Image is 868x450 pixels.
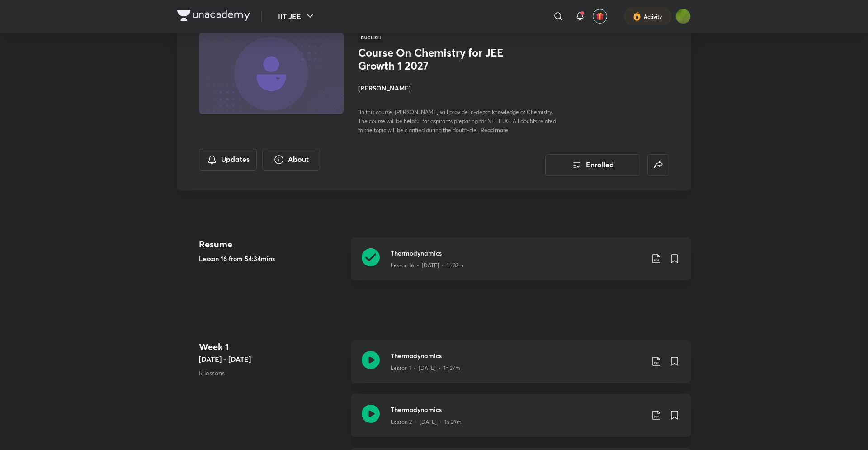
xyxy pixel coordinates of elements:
span: English [358,33,383,43]
img: activity [633,11,641,22]
p: Lesson 1 • [DATE] • 1h 27m [391,364,460,372]
button: About [262,149,320,171]
p: Lesson 2 • [DATE] • 1h 29m [391,418,462,426]
button: Updates [199,149,257,171]
img: Company Logo [177,10,250,21]
h3: Thermodynamics [391,405,644,414]
h4: [PERSON_NAME] [358,83,561,93]
span: Read more [481,126,508,133]
h3: Thermodynamics [391,351,644,360]
a: ThermodynamicsLesson 2 • [DATE] • 1h 29m [351,394,691,448]
img: Eeshan Chandrawanshi [675,9,691,24]
a: ThermodynamicsLesson 16 • [DATE] • 1h 32m [351,237,691,291]
a: Company Logo [177,10,250,23]
h1: Course On Chemistry for JEE Growth 1 2027 [358,46,506,72]
h4: Resume [199,237,344,251]
img: Thumbnail [198,32,345,115]
img: avatar [596,12,604,20]
button: avatar [593,9,607,24]
h4: Week 1 [199,340,344,354]
a: ThermodynamicsLesson 1 • [DATE] • 1h 27m [351,340,691,394]
span: "In this course, [PERSON_NAME] will provide in-depth knowledge of Chemistry. The course will be h... [358,109,556,133]
button: IIT JEE [273,7,321,25]
p: 5 lessons [199,368,344,378]
h3: Thermodynamics [391,248,644,258]
button: Enrolled [545,154,640,176]
h5: [DATE] - [DATE] [199,354,344,365]
h5: Lesson 16 from 54:34mins [199,254,344,263]
button: false [647,154,669,176]
p: Lesson 16 • [DATE] • 1h 32m [391,261,463,270]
